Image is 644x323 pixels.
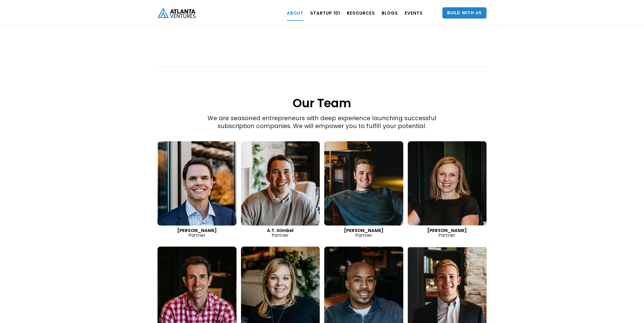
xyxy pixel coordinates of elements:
strong: [PERSON_NAME] [177,227,217,234]
a: Startup 101 [310,5,340,21]
a: ABOUT [287,5,303,21]
strong: [PERSON_NAME] [344,227,384,234]
a: EVENTS [405,5,423,21]
a: BLOGS [382,5,398,21]
div: Partner [241,228,320,238]
a: RESOURCES [347,5,375,21]
div: We are seasoned entrepreneurs with deep experience launching successful subscription companies. W... [190,27,454,130]
strong: [PERSON_NAME] [427,227,467,234]
div: Partner [324,228,403,238]
a: Build With Us [442,7,487,19]
div: Partner [157,228,237,238]
h1: Our Team [157,67,487,111]
div: Partner [408,228,487,238]
strong: A.T. Gimbel [267,227,294,234]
